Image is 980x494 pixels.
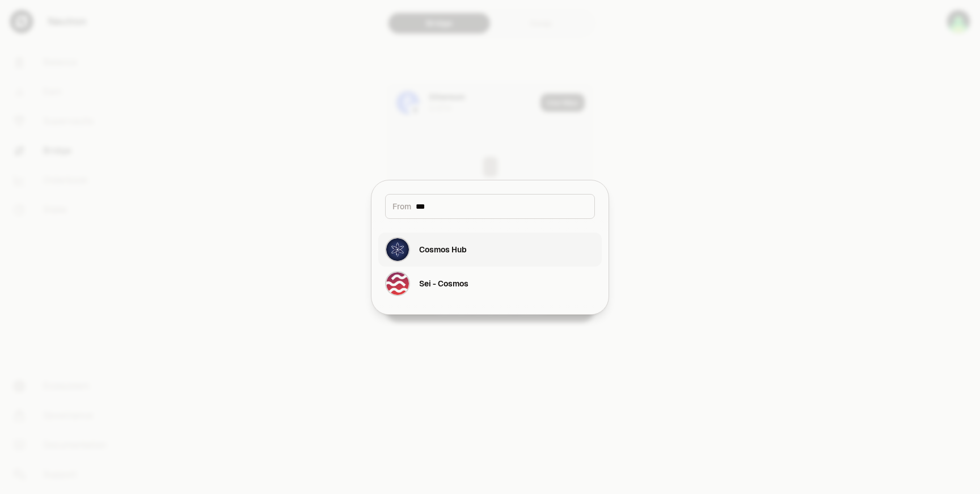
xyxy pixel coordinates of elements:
div: Cosmos Hub [419,244,467,255]
img: Sei - Cosmos Logo [386,272,409,295]
span: From [392,201,411,212]
button: Sei - Cosmos LogoSei - Cosmos [378,267,602,301]
button: Cosmos Hub LogoCosmos Hub [378,233,602,267]
div: Sei - Cosmos [419,278,468,289]
img: Cosmos Hub Logo [386,238,409,261]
